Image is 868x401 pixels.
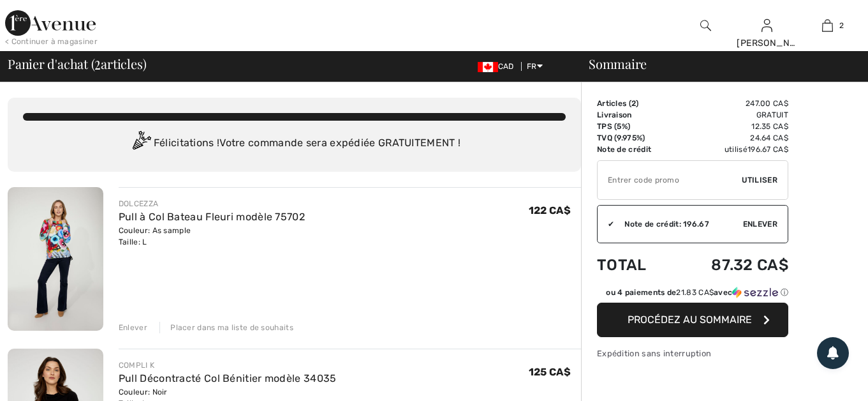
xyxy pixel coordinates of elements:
[676,109,788,121] td: Gratuit
[761,19,772,31] a: Se connecter
[573,57,860,70] div: Sommaire
[527,62,543,71] span: FR
[128,131,154,156] img: Congratulation2.svg
[119,198,305,209] div: DOLCEZZA
[597,109,676,121] td: Livraison
[5,10,96,36] img: 1ère Avenue
[761,18,772,33] img: Mes infos
[8,57,146,70] span: Panier d'achat ( articles)
[676,121,788,132] td: 12.35 CA$
[737,36,796,50] div: [PERSON_NAME]
[478,62,519,71] span: CAD
[119,372,337,384] a: Pull Décontracté Col Bénitier modèle 34035
[606,287,788,298] div: ou 4 paiements de avec
[119,322,147,333] div: Enlever
[478,62,498,72] img: Canadian Dollar
[676,144,788,155] td: utilisé
[822,18,833,33] img: Mon panier
[597,347,788,359] div: Expédition sans interruption
[597,287,788,303] div: ou 4 paiements de21.83 CA$avecSezzle Cliquez pour en savoir plus sur Sezzle
[119,211,305,223] a: Pull à Col Bateau Fleuri modèle 75702
[700,18,711,33] img: recherche
[23,131,566,156] div: Félicitations ! Votre commande sera expédiée GRATUITEMENT !
[743,218,777,230] span: Enlever
[5,36,98,47] div: < Continuer à magasiner
[747,145,788,154] span: 196.67 CA$
[597,243,676,287] td: Total
[676,243,788,287] td: 87.32 CA$
[598,218,614,230] div: ✔
[597,144,676,155] td: Note de crédit
[798,18,857,33] a: 2
[529,204,571,216] span: 122 CA$
[631,99,636,108] span: 2
[732,287,778,298] img: Sezzle
[529,366,571,378] span: 125 CA$
[742,174,777,186] span: Utiliser
[597,121,676,132] td: TPS (5%)
[839,20,844,31] span: 2
[597,98,676,109] td: Articles ( )
[94,54,101,71] span: 2
[598,161,742,199] input: Code promo
[676,98,788,109] td: 247.00 CA$
[676,132,788,144] td: 24.64 CA$
[159,322,293,333] div: Placer dans ma liste de souhaits
[628,314,752,326] span: Procédez au sommaire
[614,218,743,230] div: Note de crédit: 196.67
[676,288,714,297] span: 21.83 CA$
[119,359,337,371] div: COMPLI K
[8,187,103,331] img: Pull à Col Bateau Fleuri modèle 75702
[119,225,305,248] div: Couleur: As sample Taille: L
[597,132,676,144] td: TVQ (9.975%)
[597,303,788,337] button: Procédez au sommaire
